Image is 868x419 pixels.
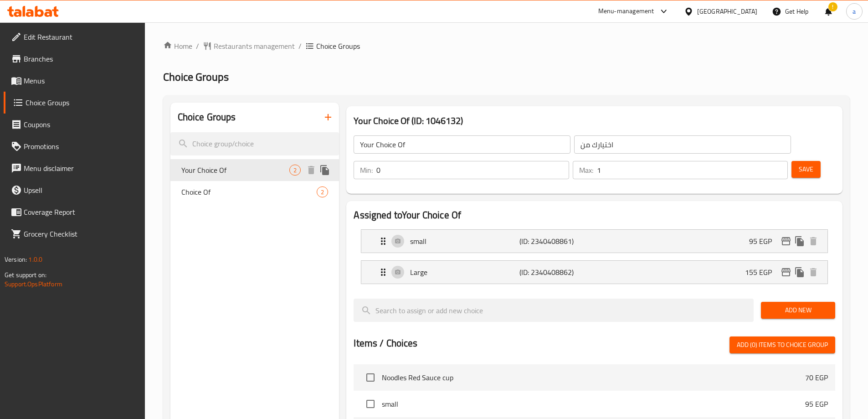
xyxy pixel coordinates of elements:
[598,6,654,17] div: Menu-management
[24,75,138,86] span: Menus
[4,179,145,201] a: Upsell
[4,223,145,245] a: Grocery Checklist
[737,339,828,351] span: Add (0) items to choice group
[749,236,779,247] p: 95 EGP
[196,41,199,52] li: /
[4,114,145,135] a: Coupons
[24,185,138,196] span: Upsell
[791,161,821,178] button: Save
[170,159,339,181] div: Your Choice Of2deleteduplicate
[410,236,519,247] p: small
[361,368,380,387] span: Select choice
[745,267,779,278] p: 155 EGP
[181,186,317,197] span: Choice Of
[806,234,820,248] button: delete
[382,372,805,383] span: Noodles Red Sauce cup
[354,226,835,257] li: Expand
[4,135,145,157] a: Promotions
[163,41,850,52] nav: breadcrumb
[729,336,835,353] button: Add (0) items to choice group
[4,48,145,70] a: Branches
[214,41,295,52] span: Restaurants management
[317,188,328,197] span: 2
[4,26,145,48] a: Edit Restaurant
[4,92,145,114] a: Choice Groups
[361,394,380,414] span: Select choice
[4,201,145,223] a: Coverage Report
[805,372,828,383] p: 70 EGP
[5,269,46,281] span: Get support on:
[298,41,302,52] li: /
[806,265,820,279] button: delete
[170,132,339,155] input: search
[354,336,417,350] h2: Items / Choices
[289,165,301,176] div: Choices
[24,119,138,130] span: Coupons
[4,70,145,92] a: Menus
[799,164,813,175] span: Save
[697,6,757,16] div: [GEOGRAPHIC_DATA]
[178,110,236,124] h2: Choice Groups
[24,141,138,152] span: Promotions
[519,267,592,278] p: (ID: 2340408862)
[805,398,828,409] p: 95 EGP
[779,265,793,279] button: edit
[316,41,360,52] span: Choice Groups
[203,41,295,52] a: Restaurants management
[5,253,27,265] span: Version:
[24,53,138,64] span: Branches
[354,114,835,128] h3: Your Choice Of (ID: 1046132)
[318,163,332,177] button: duplicate
[579,165,593,176] p: Max:
[163,67,229,87] span: Choice Groups
[354,257,835,288] li: Expand
[410,267,519,278] p: Large
[5,278,62,290] a: Support.OpsPlatform
[24,228,138,239] span: Grocery Checklist
[28,253,42,265] span: 1.0.0
[779,234,793,248] button: edit
[519,236,592,247] p: (ID: 2340408861)
[361,261,827,284] div: Expand
[793,234,806,248] button: duplicate
[163,41,192,52] a: Home
[24,163,138,174] span: Menu disclaimer
[26,97,138,108] span: Choice Groups
[181,165,290,176] span: Your Choice Of
[304,163,318,177] button: delete
[354,299,754,322] input: search
[360,165,373,176] p: Min:
[361,230,827,253] div: Expand
[768,305,828,316] span: Add New
[290,166,300,175] span: 2
[761,302,835,319] button: Add New
[793,265,806,279] button: duplicate
[24,207,138,217] span: Coverage Report
[354,208,835,222] h2: Assigned to Your Choice Of
[382,398,805,409] span: small
[317,186,328,197] div: Choices
[170,181,339,203] div: Choice Of2
[4,157,145,179] a: Menu disclaimer
[24,31,138,42] span: Edit Restaurant
[853,6,856,16] span: a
